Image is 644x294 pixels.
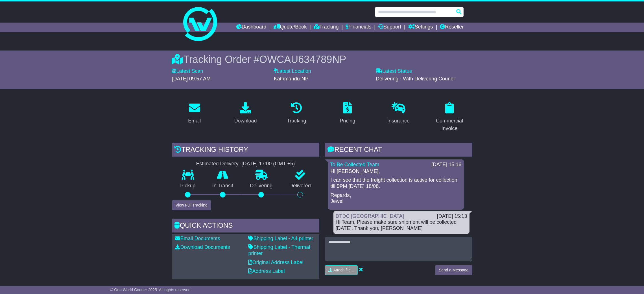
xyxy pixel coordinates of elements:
a: Tracking [314,23,339,32]
a: Financials [346,23,371,32]
a: Commercial Invoice [427,100,472,134]
div: Pricing [340,117,355,125]
div: [DATE] 15:16 [431,162,462,168]
a: Download [230,100,260,127]
a: Tracking [283,100,310,127]
span: OWCAU634789NP [259,54,346,65]
a: Email Documents [175,236,220,241]
a: Dashboard [236,23,267,32]
a: Shipping Label - Thermal printer [248,244,310,256]
p: I can see that the freight collection is active for collection till 5PM [DATE] 18/08. [331,177,461,189]
a: DTDC [GEOGRAPHIC_DATA] [336,213,404,219]
label: Latest Scan [172,68,203,74]
a: Download Documents [175,244,230,250]
button: Send a Message [435,265,472,275]
span: [DATE] 09:57 AM [172,76,211,82]
a: Shipping Label - A4 printer [248,236,313,241]
div: Insurance [387,117,410,125]
div: [DATE] 15:13 [437,213,467,220]
label: Latest Location [274,68,311,74]
p: Pickup [172,183,204,189]
p: In Transit [204,183,242,189]
a: Address Label [248,268,285,274]
a: Quote/Book [273,23,307,32]
div: Download [234,117,257,125]
p: Delivered [281,183,319,189]
span: Kathmandu-NP [274,76,309,82]
p: Regards, Jewel [331,192,461,205]
a: To Be Collected Team [330,162,379,167]
button: View Full Tracking [172,200,211,210]
a: Settings [408,23,433,32]
div: [DATE] 17:00 (GMT +5) [242,161,295,167]
div: Quick Actions [172,219,319,234]
div: Estimated Delivery - [172,161,319,167]
div: Hi Team, Please make sure shipment will be collected [DATE]. Thank you, [PERSON_NAME] [336,219,467,231]
div: Tracking Order # [172,53,472,65]
a: Original Address Label [248,260,304,265]
p: Hi [PERSON_NAME], [331,168,461,175]
label: Latest Status [376,68,412,74]
div: Commercial Invoice [431,117,469,132]
span: Delivering - With Delivering Courier [376,76,455,82]
div: Tracking history [172,143,319,158]
div: Tracking [287,117,306,125]
a: Pricing [336,100,359,127]
div: RECENT CHAT [325,143,472,158]
div: Email [188,117,201,125]
a: Reseller [440,23,464,32]
a: Support [378,23,401,32]
a: Insurance [384,100,413,127]
p: Delivering [242,183,281,189]
a: Email [184,100,204,127]
span: © One World Courier 2025. All rights reserved. [110,288,192,292]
